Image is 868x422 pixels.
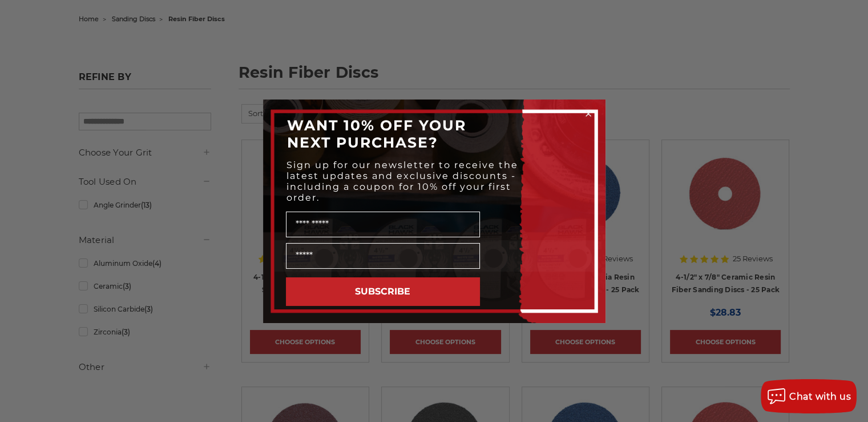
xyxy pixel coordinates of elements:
[789,391,851,402] span: Chat with us
[761,379,857,413] button: Chat with us
[286,277,480,306] button: SUBSCRIBE
[286,160,518,203] span: Sign up for our newsletter to receive the latest updates and exclusive discounts - including a co...
[583,108,594,120] button: Close dialog
[286,243,480,269] input: Email
[287,117,466,151] span: WANT 10% OFF YOUR NEXT PURCHASE?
